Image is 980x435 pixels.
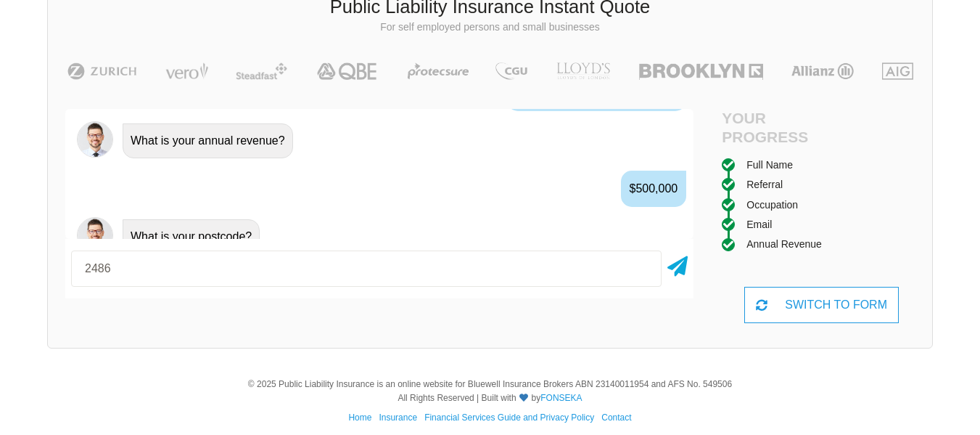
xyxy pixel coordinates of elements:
div: Email [746,216,772,232]
div: Full Name [746,157,793,173]
img: Chatbot | PLI [77,217,113,253]
div: What is your annual revenue? [123,123,293,158]
a: Insurance [379,412,417,423]
a: FONSEKA [540,393,582,403]
div: Referral [746,176,783,192]
p: For self employed persons and small businesses [59,20,921,35]
img: Brooklyn | Public Liability Insurance [633,62,769,80]
img: QBE | Public Liability Insurance [308,62,387,80]
a: Home [348,412,371,423]
h4: Your Progress [722,109,821,145]
div: $500,000 [621,171,687,207]
img: LLOYD's | Public Liability Insurance [548,62,618,80]
img: Chatbot | PLI [77,121,113,158]
input: Your postcode [71,251,662,287]
img: Zurich | Public Liability Insurance [61,62,143,80]
img: AIG | Public Liability Insurance [876,62,919,80]
div: Annual Revenue [746,236,822,252]
div: SWITCH TO FORM [744,287,899,323]
div: Occupation [746,197,798,213]
img: Steadfast | Public Liability Insurance [230,62,294,80]
a: Financial Services Guide and Privacy Policy [424,412,594,423]
img: Vero | Public Liability Insurance [159,62,215,80]
div: What is your postcode? [123,219,260,254]
img: Protecsure | Public Liability Insurance [402,62,475,80]
a: Contact [601,412,631,423]
img: Allianz | Public Liability Insurance [784,62,861,80]
img: CGU | Public Liability Insurance [490,62,533,80]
